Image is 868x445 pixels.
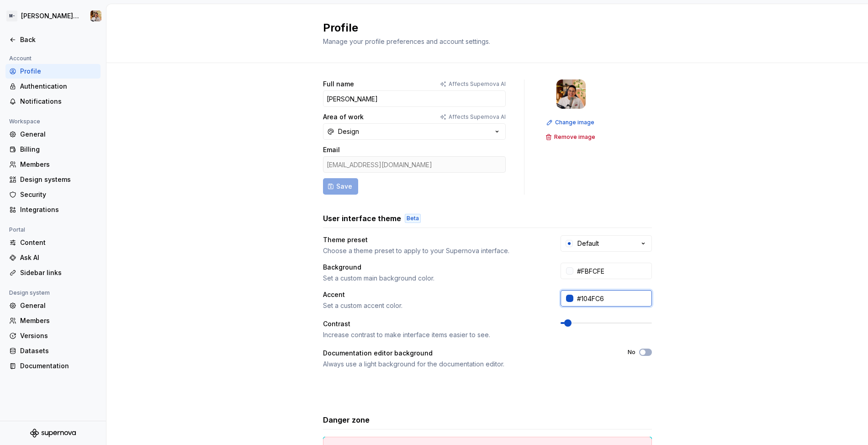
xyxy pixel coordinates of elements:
button: Default [561,235,652,252]
p: Affects Supernova AI [449,80,506,88]
div: Design [338,127,359,136]
div: Integrations [20,205,97,214]
a: General [5,298,101,313]
a: Billing [5,142,101,157]
div: Accent [323,290,345,299]
div: Always use a light background for the documentation editor. [323,360,611,369]
h3: User interface theme [323,213,401,224]
div: Account [5,53,35,64]
p: Affects Supernova AI [449,113,506,121]
svg: Supernova Logo [30,429,76,438]
div: Contrast [323,319,350,328]
input: #104FC6 [573,290,652,307]
a: Notifications [5,94,101,109]
label: Area of work [323,112,364,122]
div: Ask AI [20,253,97,262]
div: Default [577,239,599,248]
label: Email [323,145,340,154]
a: Members [5,313,101,328]
div: Authentication [20,82,97,91]
button: Remove image [543,131,599,143]
div: Design systems [20,175,97,184]
div: Security [20,190,97,199]
div: Sidebar links [20,268,97,277]
div: [PERSON_NAME] Studio [21,11,79,21]
span: Change image [555,119,594,126]
a: Back [5,32,101,47]
a: Documentation [5,359,101,373]
div: Theme preset [323,235,368,244]
div: Design system [5,287,53,298]
div: General [20,130,97,139]
label: No [628,349,635,356]
a: Security [5,187,101,202]
a: Design systems [5,172,101,187]
div: Background [323,263,361,272]
div: Notifications [20,97,97,106]
div: Increase contrast to make interface items easier to see. [323,330,544,339]
input: #FFFFFF [573,263,652,279]
a: Profile [5,64,101,79]
button: Change image [544,116,598,129]
a: Ask AI [5,250,101,265]
div: Profile [20,67,97,76]
div: Billing [20,145,97,154]
a: Datasets [5,344,101,358]
div: Documentation [20,361,97,371]
span: Remove image [554,133,595,141]
div: Documentation editor background [323,349,433,358]
img: Ahmed Elfayomy [556,79,586,109]
div: General [20,301,97,310]
div: Portal [5,224,29,235]
a: Content [5,235,101,250]
div: Set a custom main background color. [323,274,544,283]
div: Back [20,35,97,44]
a: Members [5,157,101,172]
div: M- [6,11,17,21]
div: Datasets [20,346,97,355]
div: Members [20,316,97,325]
a: Sidebar links [5,265,101,280]
h3: Danger zone [323,414,370,425]
div: Workspace [5,116,44,127]
span: Manage your profile preferences and account settings. [323,37,490,45]
div: Versions [20,331,97,340]
div: Choose a theme preset to apply to your Supernova interface. [323,246,544,255]
h2: Profile [323,21,641,35]
a: Versions [5,328,101,343]
div: Beta [405,214,421,223]
a: General [5,127,101,142]
button: M-[PERSON_NAME] StudioAhmed Elfayomy [2,6,104,26]
div: Content [20,238,97,247]
a: Integrations [5,202,101,217]
div: Members [20,160,97,169]
img: Ahmed Elfayomy [90,11,101,21]
div: Set a custom accent color. [323,301,544,310]
label: Full name [323,79,354,89]
a: Authentication [5,79,101,94]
